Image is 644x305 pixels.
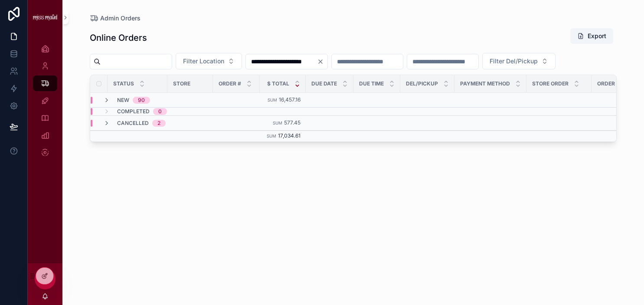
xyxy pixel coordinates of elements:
[90,32,147,44] h1: Online Orders
[267,134,276,138] small: Sum
[460,80,510,87] span: Payment Method
[219,80,241,87] span: Order #
[278,132,301,139] span: 17,034.61
[490,57,538,66] span: Filter Del/Pickup
[311,80,337,87] span: Due Date
[268,98,277,102] small: Sum
[157,120,160,127] div: 2
[113,80,134,87] span: Status
[33,14,57,20] img: App logo
[267,80,289,87] span: $ Total
[183,57,224,66] span: Filter Location
[279,96,301,103] span: 16,457.16
[176,53,242,69] button: Select Button
[28,35,62,172] div: scrollable content
[158,108,162,115] div: 0
[273,121,282,125] small: Sum
[482,53,556,69] button: Select Button
[317,58,327,65] button: Clear
[359,80,384,87] span: Due Time
[117,120,149,127] span: Cancelled
[90,14,141,23] a: Admin Orders
[138,97,145,104] div: 90
[173,80,190,87] span: Store
[100,14,141,23] span: Admin Orders
[284,119,301,126] span: 577.45
[406,80,438,87] span: Del/Pickup
[117,108,150,115] span: Completed
[532,80,569,87] span: Store Order
[117,97,129,104] span: New
[570,28,613,44] button: Export
[597,80,637,87] span: Order Placed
